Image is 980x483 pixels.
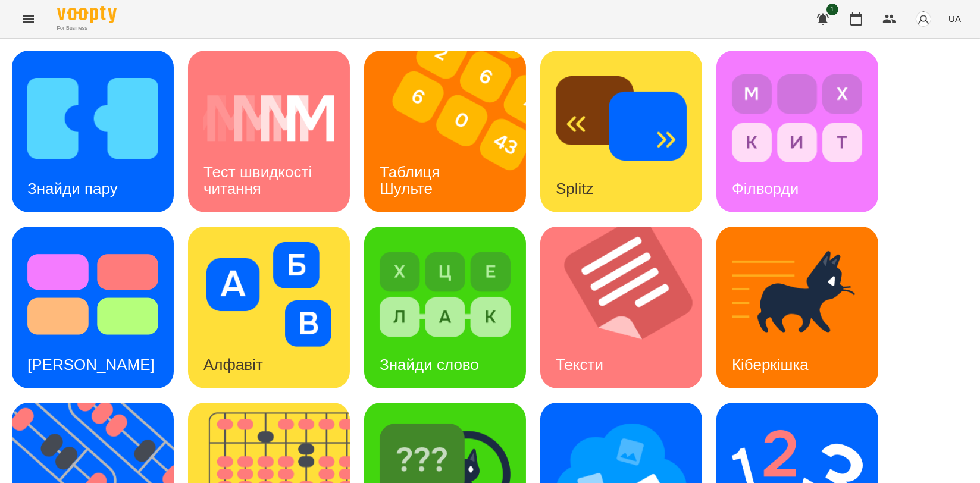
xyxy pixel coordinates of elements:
h3: Splitz [556,180,594,197]
img: avatar_s.png [915,11,932,27]
span: 1 [826,4,838,15]
button: UA [944,8,966,30]
img: Кіберкішка [732,242,863,347]
a: АлфавітАлфавіт [188,227,350,388]
a: Тест швидкості читанняТест швидкості читання [188,51,350,212]
h3: Знайди слово [380,356,479,374]
h3: Алфавіт [203,356,263,374]
h3: Знайди пару [27,180,118,197]
a: Тест Струпа[PERSON_NAME] [12,227,174,388]
img: Тексти [540,227,717,388]
h3: Філворди [732,180,799,197]
h3: Кіберкішка [732,356,809,374]
img: Splitz [556,66,687,171]
img: Тест швидкості читання [203,66,334,171]
img: Знайди слово [380,242,511,347]
a: ФілвордиФілворди [716,51,878,212]
img: Знайди пару [27,66,158,171]
h3: Тексти [556,356,603,374]
button: Menu [14,5,43,33]
img: Філворди [732,66,863,171]
img: Тест Струпа [27,242,158,347]
a: ТекстиТексти [540,227,702,388]
span: For Business [57,24,117,32]
a: Знайди паруЗнайди пару [12,51,174,212]
a: КіберкішкаКіберкішка [716,227,878,388]
span: UA [948,12,961,25]
a: SplitzSplitz [540,51,702,212]
h3: Тест швидкості читання [203,163,316,197]
img: Voopty Logo [57,6,117,23]
img: Таблиця Шульте [364,51,541,212]
a: Таблиця ШультеТаблиця Шульте [364,51,526,212]
h3: Таблиця Шульте [380,163,444,197]
h3: [PERSON_NAME] [27,356,155,374]
a: Знайди словоЗнайди слово [364,227,526,388]
img: Алфавіт [203,242,334,347]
